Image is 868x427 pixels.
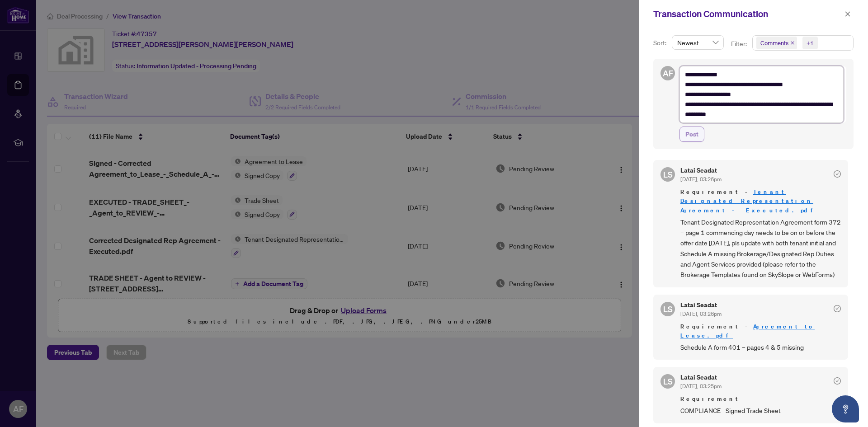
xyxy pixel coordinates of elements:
div: +1 [807,38,814,47]
span: Comments [756,37,797,49]
span: Schedule A form 401 – pages 4 & 5 missing [680,342,841,352]
span: [DATE], 03:26pm [680,310,722,317]
div: Transaction Communication [653,7,842,21]
span: Newest [677,36,718,49]
span: Requirement - [680,322,841,340]
span: LS [663,375,673,388]
button: Post [679,127,704,142]
span: [DATE], 03:25pm [680,383,722,389]
span: Comments [760,38,788,47]
a: Agreement to Lease.pdf [680,323,815,339]
p: Sort: [653,38,668,48]
span: Tenant Designated Representation Agreement form 372 – page 1 commencing day needs to be on or bef... [680,217,841,280]
h5: Latai Seadat [680,302,722,308]
span: Requirement - [680,188,841,215]
span: check-circle [834,377,841,385]
h5: Latai Seadat [680,167,722,174]
p: Filter: [731,39,748,49]
h5: Latai Seadat [680,374,722,380]
span: AF [663,67,673,80]
a: Tenant Designated Representation Agreement - Executed.pdf [680,188,817,214]
span: close [790,41,795,45]
span: Requirement [680,394,841,404]
button: Open asap [832,395,859,422]
span: LS [663,168,673,181]
span: close [844,11,851,17]
span: check-circle [834,170,841,178]
span: [DATE], 03:26pm [680,176,722,183]
span: Post [685,127,698,141]
span: check-circle [834,305,841,312]
span: COMPLIANCE - Signed Trade Sheet [680,405,841,416]
span: LS [663,303,673,315]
